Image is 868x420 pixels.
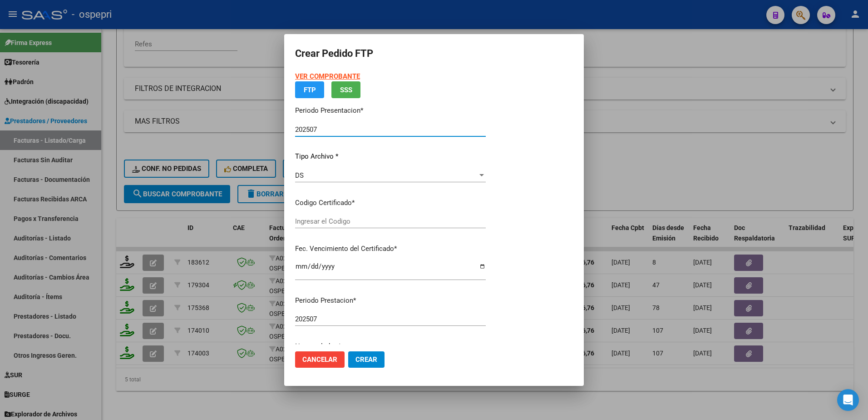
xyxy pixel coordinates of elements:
p: Periodo Prestacion [295,295,486,306]
p: Periodo Presentacion [295,105,486,116]
h2: Crear Pedido FTP [295,45,573,62]
button: FTP [295,81,324,98]
p: Codigo Certificado [295,198,486,208]
p: Fec. Vencimiento del Certificado [295,244,486,254]
span: DS [295,171,304,180]
span: FTP [304,86,316,94]
p: Nomenclador * [295,341,486,352]
p: Tipo Archivo * [295,151,486,162]
button: Cancelar [295,351,345,368]
span: Cancelar [302,355,337,364]
a: VER COMPROBANTE [295,72,360,80]
span: SSS [340,86,352,94]
button: SSS [331,81,360,98]
span: Crear [355,355,377,364]
div: Open Intercom Messenger [837,389,859,411]
button: Crear [348,351,385,368]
